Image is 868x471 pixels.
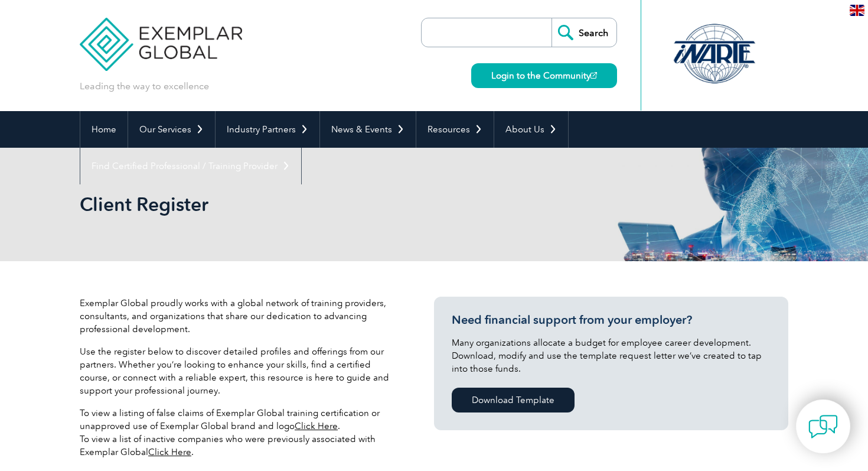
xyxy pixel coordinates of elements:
a: News & Events [320,111,416,148]
img: open_square.png [590,72,597,79]
p: Use the register below to discover detailed profiles and offerings from our partners. Whether you... [80,345,399,397]
a: Click Here [295,421,338,431]
h2: Client Register [80,195,576,214]
a: Login to the Community [471,63,617,88]
a: About Us [494,111,568,148]
img: contact-chat.png [808,412,838,441]
input: Search [552,18,616,47]
a: Industry Partners [216,111,319,148]
a: Find Certified Professional / Training Provider [80,148,301,184]
a: Resources [416,111,494,148]
p: Leading the way to excellence [80,80,209,93]
p: Exemplar Global proudly works with a global network of training providers, consultants, and organ... [80,297,399,336]
a: Click Here [148,447,191,457]
a: Our Services [128,111,215,148]
a: Home [80,111,128,148]
a: Download Template [452,388,575,412]
p: To view a listing of false claims of Exemplar Global training certification or unapproved use of ... [80,407,399,459]
p: Many organizations allocate a budget for employee career development. Download, modify and use th... [452,336,771,375]
h3: Need financial support from your employer? [452,313,771,327]
img: en [850,5,864,16]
